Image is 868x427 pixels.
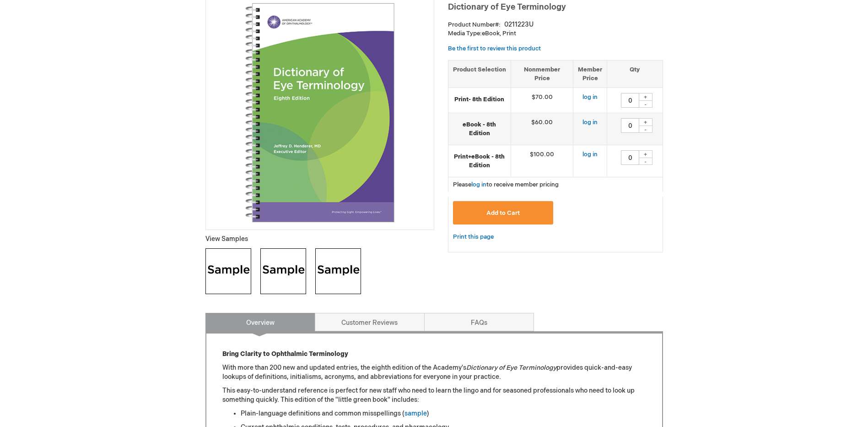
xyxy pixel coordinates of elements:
[639,118,652,126] div: +
[639,93,652,101] div: +
[511,113,573,145] td: $60.00
[504,20,534,29] div: 0211223U
[453,153,506,170] strong: Print+eBook - 8th Edition
[453,120,506,137] strong: eBook - 8th Edition
[260,248,306,294] img: Click to view
[241,409,646,418] li: Plain-language definitions and common misspellings ( )
[486,209,520,217] span: Add to Cart
[453,231,494,243] a: Print this page
[573,60,607,88] th: Member Price
[639,158,652,165] div: -
[448,45,541,52] a: Be the first to review this product
[222,363,646,382] p: With more than 200 new and updated entries, the eighth edition of the Academy's provides quick-an...
[448,60,511,88] th: Product Selection
[205,313,315,331] a: Overview
[582,93,598,101] a: log in
[639,150,652,158] div: +
[205,248,251,294] img: Click to view
[511,60,573,88] th: Nonmember Price
[315,313,425,331] a: Customer Reviews
[453,95,506,104] strong: Print- 8th Edition
[607,60,663,88] th: Qty
[222,350,348,358] strong: Bring Clarity to Ophthalmic Terminology
[621,93,639,108] input: Qty
[453,181,559,188] span: Please to receive member pricing
[621,150,639,165] input: Qty
[453,201,554,224] button: Add to Cart
[471,181,486,188] a: log in
[582,119,598,126] a: log in
[222,386,646,405] p: This easy-to-understand reference is perfect for new staff who need to learn the lingo and for se...
[639,126,652,133] div: -
[424,313,534,331] a: FAQs
[639,100,652,108] div: -
[621,118,639,133] input: Qty
[404,410,427,417] a: sample
[210,3,429,222] img: Dictionary of Eye Terminology
[448,2,566,12] span: Dictionary of Eye Terminology
[511,88,573,113] td: $70.00
[205,235,434,244] p: View Samples
[448,21,501,28] strong: Product Number
[466,364,556,372] em: Dictionary of Eye Terminology
[315,248,361,294] img: Click to view
[448,29,663,38] p: eBook, Print
[582,151,598,158] a: log in
[511,145,573,177] td: $100.00
[448,30,482,37] strong: Media Type:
